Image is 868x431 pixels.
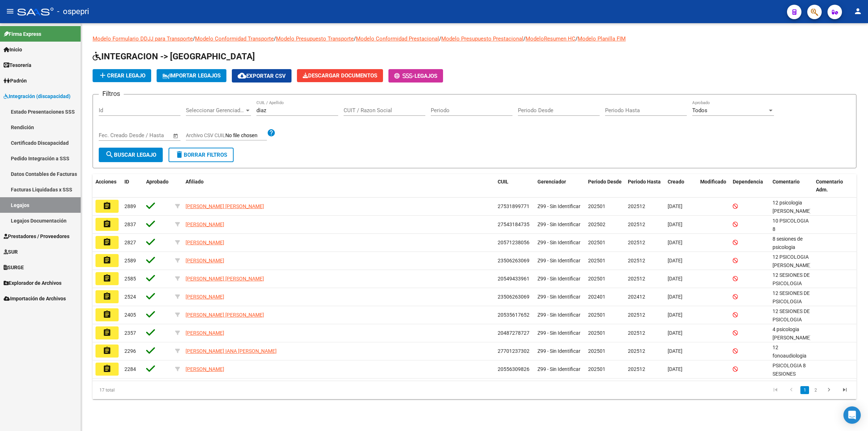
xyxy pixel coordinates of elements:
a: ModeloResumen HC [526,35,575,42]
span: 12 fonoaudiologia mutisias 12 kinesiología mutisias [773,345,807,383]
span: [DATE] [668,348,682,354]
li: page 2 [810,384,821,396]
span: Periodo Hasta [628,179,661,185]
span: 20556309826 [498,366,529,372]
span: 202501 [588,258,605,263]
span: Creado [668,179,684,185]
span: Seleccionar Gerenciador [186,107,244,114]
mat-icon: assignment [103,220,111,228]
span: Z99 - Sin Identificar [537,366,580,372]
span: [DATE] [668,294,682,300]
span: Afiliado [186,179,204,185]
span: 202512 [628,348,645,354]
span: [PERSON_NAME] [186,366,224,372]
span: 202512 [628,203,645,209]
span: 27701237302 [498,348,529,354]
span: 2357 [124,330,136,336]
datatable-header-cell: Periodo Hasta [625,174,665,198]
span: [PERSON_NAME] [186,330,224,336]
span: Todos [692,107,707,114]
span: Buscar Legajo [105,152,156,158]
span: [DATE] [668,366,682,372]
span: - ospepri [57,4,89,20]
span: Prestadores / Proveedores [4,232,69,240]
span: 10 PSICOLOGIA 8 FONOAUDIOLOGIA 10 PSICOPEDAGOGIA [773,218,816,257]
span: 202501 [588,348,605,354]
span: Dependencia [733,179,763,185]
span: SUR [4,248,18,256]
span: 20571238056 [498,240,529,245]
a: Modelo Formulario DDJJ para Transporte [93,35,193,42]
span: 202501 [588,366,605,372]
span: CUIL [498,179,509,185]
button: Descargar Documentos [297,69,383,82]
div: 17 total [93,381,244,399]
mat-icon: search [105,150,114,159]
a: go to first page [769,386,782,394]
span: 202502 [588,221,605,227]
span: 4 psicologia cabral paola 8 psicopedagogia noseda marisel 8 musicoterapia bisca silvina [773,326,811,390]
datatable-header-cell: Aprobado [143,174,172,198]
span: 202501 [588,312,605,318]
span: 27531899771 [498,203,529,209]
mat-icon: person [854,7,862,16]
span: 27543184735 [498,221,529,227]
span: 12 SESIONES DE PSICOLOGIA JUAREZ NORMA (Baja julio 2025) MAESTRA DE APOYO MODULO MENSUAL (MARZO A... [773,308,811,430]
button: Buscar Legajo [99,148,163,162]
mat-icon: assignment [103,292,111,301]
span: Z99 - Sin Identificar [537,276,580,282]
button: Crear Legajo [93,69,151,82]
span: 2837 [124,221,136,227]
span: [DATE] [668,221,682,227]
span: Z99 - Sin Identificar [537,348,580,354]
span: Comentario [773,179,800,185]
span: 12 SESIONES DE PSICOLOGIA GUIRAO JAEL/ NOVIEMBRE A DICIEMBRE [773,290,813,329]
span: [PERSON_NAME] [186,221,224,227]
mat-icon: assignment [103,364,111,373]
span: Exportar CSV [238,73,286,79]
mat-icon: assignment [103,256,111,265]
mat-icon: assignment [103,328,111,337]
h3: Filtros [99,89,124,99]
span: [DATE] [668,258,682,263]
mat-icon: assignment [103,238,111,246]
a: 2 [811,386,820,394]
a: go to next page [822,386,836,394]
button: Exportar CSV [232,69,292,83]
span: Z99 - Sin Identificar [537,203,580,209]
span: 202512 [628,366,645,372]
span: 202512 [628,258,645,263]
datatable-header-cell: Modificado [697,174,730,198]
span: Z99 - Sin Identificar [537,240,580,245]
mat-icon: assignment [103,202,111,210]
a: 1 [800,386,809,394]
span: Firma Express [4,30,41,38]
span: 2585 [124,276,136,282]
span: 23506263069 [498,294,529,300]
a: Modelo Conformidad Transporte [195,35,274,42]
span: Tesorería [4,61,31,69]
span: Acciones [95,179,116,185]
span: 202501 [588,203,605,209]
span: 202501 [588,240,605,245]
datatable-header-cell: Gerenciador [535,174,585,198]
span: 12 PSICOLOGIA GIRAO JAEL 12 psicopedagogia (diciembre 2024 a diciembre 2025) SOMBRA BELEN. [773,254,813,309]
datatable-header-cell: Afiliado [183,174,495,198]
mat-icon: assignment [103,310,111,319]
span: 20487278727 [498,330,529,336]
span: Legajos [414,73,437,79]
span: [DATE] [668,312,682,318]
span: Periodo Desde [588,179,622,185]
span: [PERSON_NAME] [186,258,224,263]
span: SURGE [4,263,24,271]
mat-icon: menu [6,7,14,16]
span: 202501 [588,276,605,282]
datatable-header-cell: Dependencia [730,174,770,198]
span: [DATE] [668,330,682,336]
span: [PERSON_NAME] [186,240,224,245]
button: Open calendar [172,132,180,140]
span: 2296 [124,348,136,354]
span: Z99 - Sin Identificar [537,312,580,318]
datatable-header-cell: CUIL [495,174,535,198]
li: page 1 [799,384,810,396]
